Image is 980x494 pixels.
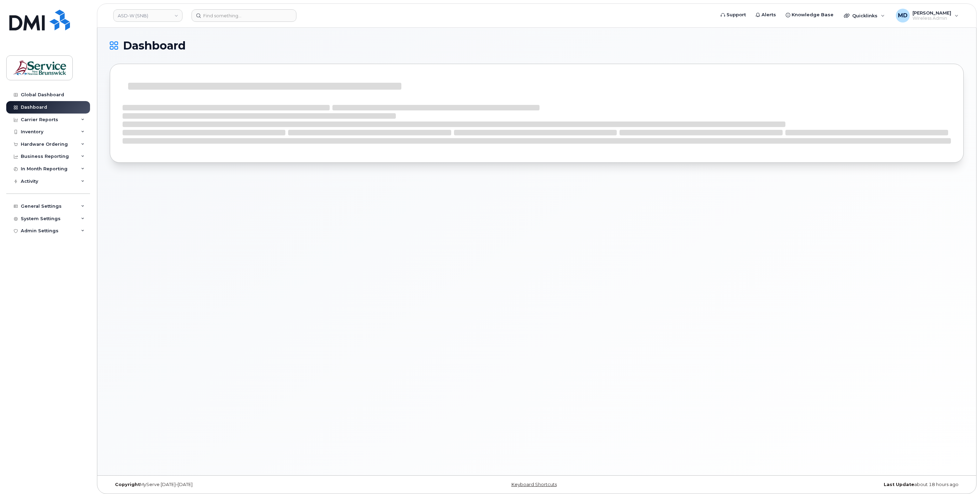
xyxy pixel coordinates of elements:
span: Dashboard [123,41,186,51]
strong: Copyright [115,482,140,487]
strong: Last Update [884,482,914,487]
div: about 18 hours ago [679,482,964,487]
a: Keyboard Shortcuts [511,482,557,487]
div: MyServe [DATE]–[DATE] [110,482,394,487]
